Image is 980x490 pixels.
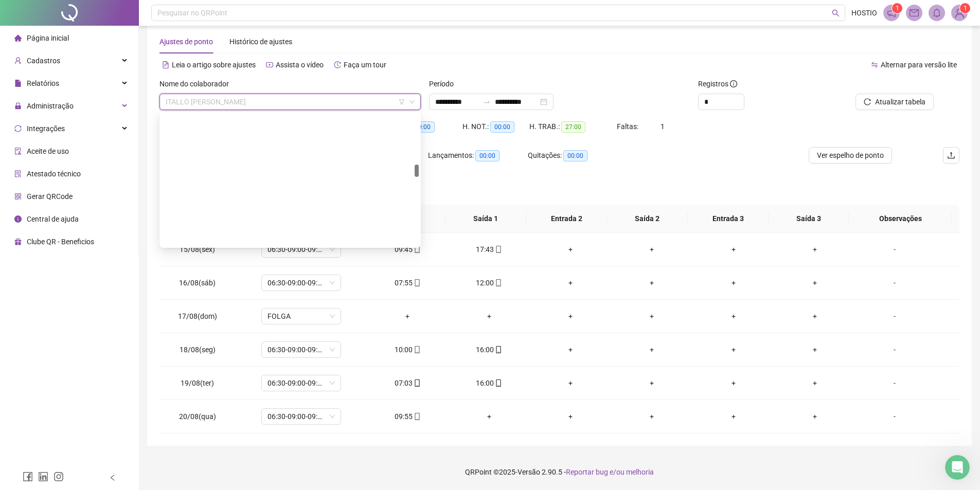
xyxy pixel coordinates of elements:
[864,244,925,255] div: -
[446,205,526,233] th: Saída 1
[268,308,335,324] span: FOLGA
[180,346,216,354] span: 18/08(seg)
[172,61,256,69] span: Leia o artigo sobre ajustes
[864,277,925,288] div: -
[14,170,22,177] span: solution
[375,311,440,322] div: +
[475,150,500,161] span: 00:00
[529,121,617,133] div: H. TRAB.:
[23,471,33,482] span: facebook
[607,205,688,233] th: Saída 2
[910,8,919,17] span: mail
[54,471,64,482] span: instagram
[960,3,970,13] sup: Atualize o seu contato no menu Meus Dados
[932,8,941,17] span: bell
[688,205,769,233] th: Entrada 3
[456,244,521,255] div: 17:43
[139,454,980,490] footer: QRPoint © 2025 - 2.90.5 -
[730,80,737,87] span: info-circle
[619,377,684,389] div: +
[538,411,603,422] div: +
[864,344,925,355] div: -
[229,38,292,46] span: Histórico de ajustes
[14,215,22,223] span: info-circle
[268,409,335,424] span: 06:30-09:00-09:15-12:45
[892,3,902,13] sup: 1
[494,346,502,353] span: mobile
[38,471,48,482] span: linkedin
[619,244,684,255] div: +
[864,98,871,105] span: reload
[179,412,216,421] span: 20/08(qua)
[849,205,952,233] th: Observações
[782,311,847,322] div: +
[857,213,943,224] span: Observações
[538,344,603,355] div: +
[563,150,587,161] span: 00:00
[375,377,440,389] div: 07:03
[782,411,847,422] div: +
[896,5,899,12] span: 1
[619,411,684,422] div: +
[375,277,440,288] div: 07:55
[701,244,766,255] div: +
[817,150,884,161] span: Ver espelho de ponto
[411,121,435,133] span: 00:00
[661,122,665,131] span: 1
[159,38,213,46] span: Ajustes de ponto
[109,474,116,481] span: left
[27,238,94,246] span: Clube QR - Beneficios
[268,375,335,391] span: 06:30-09:00-09:15-12:45
[864,311,925,322] div: -
[14,102,22,110] span: lock
[701,311,766,322] div: +
[429,78,460,89] label: Período
[268,242,335,257] span: 06:30-09:00-09:15-12:45
[494,279,502,286] span: mobile
[698,78,737,89] span: Registros
[964,5,967,12] span: 1
[456,277,521,288] div: 12:00
[375,344,440,355] div: 10:00
[945,455,970,480] iframe: Intercom live chat
[409,99,415,105] span: down
[456,411,521,422] div: +
[344,61,386,69] span: Faça um tour
[494,379,502,387] span: mobile
[375,244,440,255] div: 09:45
[456,311,521,322] div: +
[887,8,896,17] span: notification
[881,61,957,69] span: Alternar para versão lite
[851,7,877,19] span: HOSTIO
[856,94,934,110] button: Atualizar tabela
[619,277,684,288] div: +
[14,125,22,132] span: sync
[266,61,273,68] span: youtube
[14,57,22,64] span: user-add
[490,121,514,133] span: 00:00
[27,34,69,42] span: Página inicial
[701,411,766,422] div: +
[375,411,440,422] div: 09:55
[14,80,22,87] span: file
[952,5,967,21] img: 41758
[27,170,81,178] span: Atestado técnico
[832,9,840,17] span: search
[179,279,216,287] span: 16/08(sáb)
[617,122,640,131] span: Faltas:
[462,121,529,133] div: H. NOT.:
[701,277,766,288] div: +
[413,379,421,387] span: mobile
[27,192,73,201] span: Gerar QRCode
[166,94,415,110] span: ITALLO GUILHERME RAMOS DE MIRANDA
[947,151,955,159] span: upload
[526,205,607,233] th: Entrada 2
[413,279,421,286] span: mobile
[14,238,22,245] span: gift
[27,79,59,87] span: Relatórios
[413,346,421,353] span: mobile
[782,377,847,389] div: +
[518,468,540,476] span: Versão
[701,344,766,355] div: +
[14,148,22,155] span: audit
